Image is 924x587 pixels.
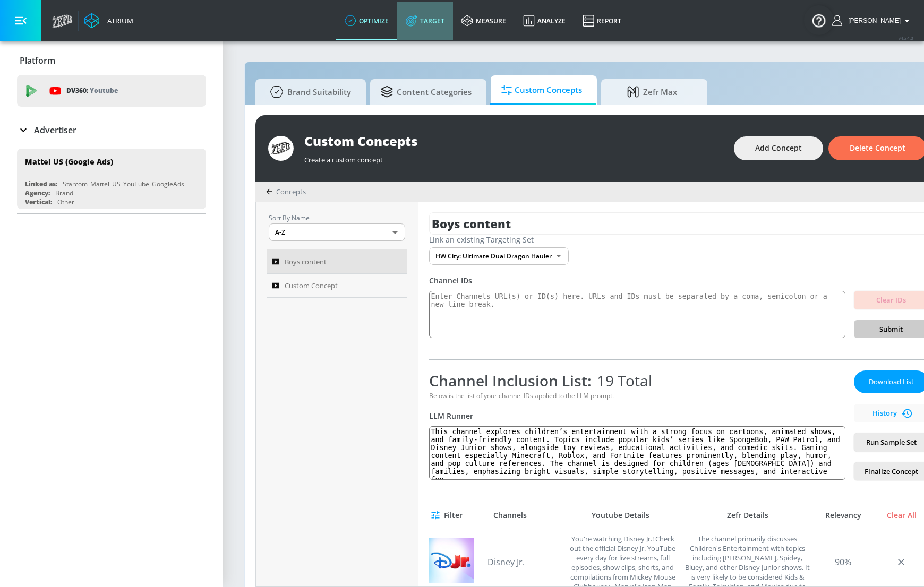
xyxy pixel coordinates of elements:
textarea: This channel explores children’s entertainment with a strong focus on cartoons, animated shows, a... [429,426,845,480]
div: Create a custom concept [304,150,723,165]
a: Atrium [84,13,133,29]
a: Custom Concept [267,274,407,298]
div: Zefr Details [684,511,811,520]
div: Agency: [25,188,50,197]
span: History [858,407,924,419]
a: Analyze [515,2,574,40]
div: Atrium [103,16,133,25]
span: Concepts [276,187,306,196]
img: UCNcdbMyA59zE-Vk668bKWOg [429,538,474,583]
span: Run Sample Set [862,436,920,448]
button: [PERSON_NAME] [832,14,913,27]
span: Brand Suitability [266,79,351,105]
span: Clear IDs [862,294,920,306]
div: Brand [55,188,73,197]
div: Youtube Details [562,511,679,520]
button: Open Resource Center [804,5,834,35]
div: Below is the list of your channel IDs applied to the LLM prompt. [429,391,845,400]
button: Add Concept [734,136,823,160]
div: Advertiser [17,115,206,145]
span: Add Concept [755,142,802,155]
a: Disney Jr. [487,556,562,568]
span: Filter [433,509,463,522]
div: Platform [17,46,206,75]
span: v 4.24.0 [899,35,913,41]
span: Content Categories [381,79,472,105]
span: Delete Concept [850,142,905,155]
a: Boys content [267,249,407,274]
div: Channel Inclusion List: [429,370,845,391]
a: Report [574,2,630,40]
span: Download List [865,376,918,388]
span: Custom Concept [285,279,338,292]
p: DV360: [66,85,118,97]
span: login as: lekhraj.bhadava@zefr.com [844,17,901,24]
div: Mattel US (Google Ads)Linked as:Starcom_Mattel_US_YouTube_GoogleAdsAgency:BrandVertical:Other [17,149,206,209]
span: 19 Total [592,370,652,391]
p: Youtube [90,85,118,96]
a: Target [397,2,453,40]
div: Vertical: [25,197,52,206]
div: LLM Runner [429,411,845,421]
div: Concepts [266,187,306,196]
div: Linked as: [25,179,57,188]
button: Filter [429,506,467,525]
div: HW City: Ultimate Dual Dragon Hauler [429,247,569,265]
div: Custom Concepts [304,132,723,150]
div: Channels [493,511,527,520]
div: Other [57,197,74,206]
div: A-Z [269,223,405,241]
div: DV360: Youtube [17,75,206,107]
span: Boys content [285,255,327,268]
div: Relevancy [817,511,870,520]
p: Platform [20,55,55,66]
div: Mattel US (Google Ads) [25,157,113,167]
p: Advertiser [34,124,76,136]
div: Starcom_Mattel_US_YouTube_GoogleAds [63,179,184,188]
a: optimize [336,2,397,40]
span: Finalize Concept [862,465,920,478]
span: Custom Concepts [501,77,582,103]
span: Zefr Max [612,79,692,105]
a: measure [453,2,515,40]
p: Sort By Name [269,212,405,223]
